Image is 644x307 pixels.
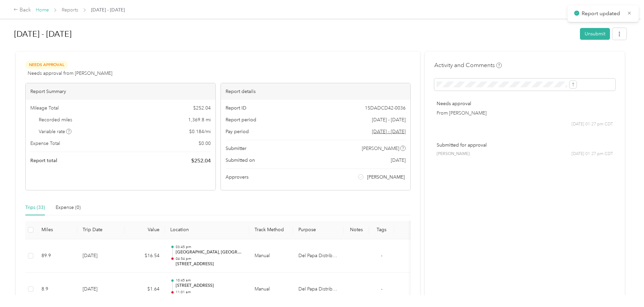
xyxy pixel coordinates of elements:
div: Expense (0) [56,204,81,211]
th: Miles [36,221,77,239]
span: Submitter [226,145,246,152]
h1: Sep 1 - 30, 2025 [14,26,575,42]
td: [DATE] [77,273,124,306]
td: $1.64 [124,273,165,306]
div: Report Summary [26,83,215,100]
span: Recorded miles [39,116,72,123]
a: Home [36,7,49,13]
p: 03:45 pm [176,245,244,249]
span: $ 252.04 [191,157,211,165]
span: [DATE] 01:27 pm CDT [572,121,613,127]
a: Reports [62,7,78,13]
p: Submitted for approval [437,142,613,149]
button: Unsubmit [580,28,610,40]
span: [PERSON_NAME] [362,145,399,152]
p: [GEOGRAPHIC_DATA], [GEOGRAPHIC_DATA] [176,295,244,301]
span: Approvers [226,174,248,181]
td: [DATE] [77,239,124,273]
div: Trips (33) [25,204,45,211]
span: [DATE] 01:27 pm CDT [572,151,613,157]
span: [DATE] [391,157,406,164]
span: [DATE] - [DATE] [372,116,406,123]
span: [PERSON_NAME] [437,151,470,157]
span: Report period [226,116,256,123]
p: [STREET_ADDRESS] [176,261,244,267]
p: [STREET_ADDRESS] [176,283,244,289]
span: Go to pay period [372,128,406,135]
span: 1,369.8 mi [188,116,211,123]
iframe: Everlance-gr Chat Button Frame [606,269,644,307]
span: - [381,286,382,292]
span: Mileage Total [30,104,59,112]
span: $ 0.00 [199,140,211,147]
p: 10:45 am [176,278,244,283]
h4: Activity and Comments [434,61,502,69]
span: Expense Total [30,140,60,147]
span: Report total [30,157,57,164]
p: From [PERSON_NAME] [437,110,613,117]
td: 89.9 [36,239,77,273]
p: Report updated [582,9,622,18]
p: 11:01 am [176,290,244,295]
th: Track Method [249,221,293,239]
div: Report details [221,83,411,100]
th: Location [165,221,249,239]
span: 15DADCD42-0036 [365,104,406,112]
span: $ 252.04 [193,104,211,112]
p: 04:54 pm [176,256,244,261]
p: Needs approval [437,100,613,107]
th: Value [124,221,165,239]
span: - [381,253,382,258]
span: Report ID [226,104,246,112]
td: Manual [249,239,293,273]
td: $16.54 [124,239,165,273]
p: [GEOGRAPHIC_DATA], [GEOGRAPHIC_DATA] [176,249,244,255]
div: Back [13,6,31,14]
td: 8.9 [36,273,77,306]
span: Submitted on [226,157,255,164]
td: Manual [249,273,293,306]
span: $ 0.184 / mi [189,128,211,135]
span: Needs approval from [PERSON_NAME] [28,70,112,77]
td: Del Papa Distributing [293,239,344,273]
th: Trip Date [77,221,124,239]
span: [DATE] - [DATE] [91,6,125,13]
span: Pay period [226,128,249,135]
th: Tags [369,221,394,239]
span: Variable rate [39,128,72,135]
span: [PERSON_NAME] [367,174,405,181]
th: Notes [344,221,369,239]
td: Del Papa Distributing [293,273,344,306]
span: Needs Approval [25,61,68,69]
th: Purpose [293,221,344,239]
